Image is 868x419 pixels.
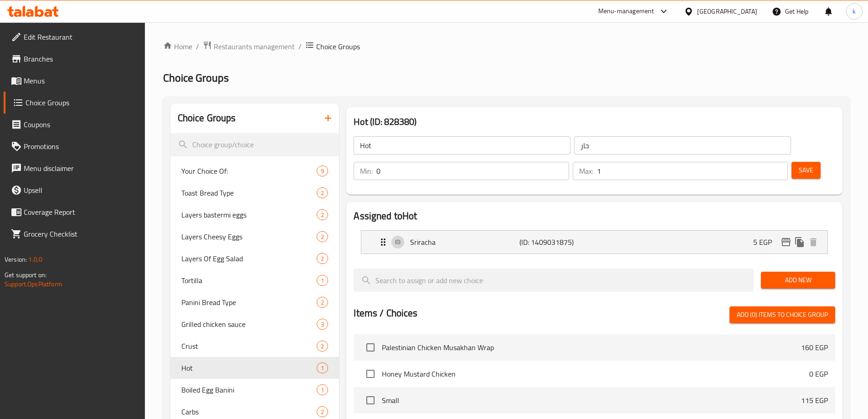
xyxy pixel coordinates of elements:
span: Menus [24,75,138,86]
span: Menu disclaimer [24,163,138,174]
span: Choice Groups [26,97,138,108]
span: Edit Restaurant [24,31,138,42]
button: delete [806,235,820,249]
span: 1 [317,364,328,372]
a: Upsell [4,179,145,201]
input: search [170,133,339,156]
span: Coupons [24,119,138,130]
div: Crust2 [170,335,339,357]
h3: Hot (ID: 828380) [354,114,835,129]
div: Panini Bread Type2 [170,291,339,313]
span: Hot [181,362,317,373]
a: Coupons [4,114,145,135]
button: Add (0) items to choice group [729,306,835,323]
button: edit [779,235,793,249]
span: Version: [5,253,27,265]
span: Grocery Checklist [24,228,138,239]
div: Choices [317,253,328,264]
a: Promotions [4,135,145,157]
span: 2 [317,254,328,263]
p: Sriracha [410,237,519,248]
div: Choices [317,362,328,373]
div: Choices [317,187,328,198]
span: Crust [181,341,317,352]
span: Coverage Report [24,207,138,217]
a: Home [163,41,192,52]
div: Choices [317,406,328,417]
span: Choice Groups [316,41,360,52]
div: [GEOGRAPHIC_DATA] [697,6,757,16]
span: 1.0.0 [28,253,42,265]
span: Toast Bread Type [181,187,317,198]
span: Promotions [24,141,138,152]
span: Save [799,165,813,176]
button: Save [791,162,821,179]
span: Layers Of Egg Salad [181,253,317,264]
div: Your Choice Of:9 [170,160,339,182]
span: Get support on: [5,269,46,281]
a: Support.OpsPlatform [5,278,62,290]
li: Expand [354,227,835,258]
span: Select choice [361,391,380,410]
span: 2 [317,342,328,351]
span: Grilled chicken sauce [181,319,317,330]
a: Edit Restaurant [4,26,145,48]
div: Choices [317,275,328,286]
a: Restaurants management [203,41,295,52]
span: Add (0) items to choice group [737,309,828,321]
span: Tortilla [181,275,317,286]
li: / [196,41,199,52]
div: Expand [361,231,827,253]
div: Choices [317,319,328,330]
span: 2 [317,408,328,416]
p: 5 EGP [753,237,779,248]
div: Choices [317,166,328,176]
input: search [354,269,754,292]
p: (ID: 1409031875) [519,237,592,248]
span: k [853,6,856,16]
span: Select choice [361,364,380,383]
span: Choice Groups [163,67,229,88]
span: Small [382,395,801,406]
p: 115 EGP [801,395,828,406]
span: 9 [317,167,328,176]
p: 160 EGP [801,342,828,353]
div: Choices [317,297,328,308]
span: 2 [317,233,328,241]
div: Choices [317,384,328,395]
a: Branches [4,48,145,70]
span: Branches [24,53,138,64]
h2: Choice Groups [178,111,236,125]
div: Choices [317,231,328,242]
li: / [298,41,302,52]
span: Layers bastermi eggs [181,209,317,220]
h2: Assigned to Hot [354,209,835,223]
div: Tortilla1 [170,269,339,291]
p: Max: [579,166,593,176]
nav: breadcrumb [163,41,850,52]
button: duplicate [793,235,806,249]
span: 2 [317,298,328,307]
span: 2 [317,211,328,219]
span: Carbs [181,406,317,417]
span: Add New [768,274,828,286]
span: 1 [317,276,328,285]
div: Menu-management [598,6,654,17]
span: Layers Cheesy Eggs [181,231,317,242]
div: Layers bastermi eggs2 [170,204,339,226]
div: Choices [317,341,328,352]
span: 3 [317,320,328,329]
div: Choices [317,209,328,220]
a: Menu disclaimer [4,157,145,179]
span: 1 [317,386,328,394]
span: Honey Mustard Chicken [382,368,809,379]
a: Choice Groups [4,92,145,114]
span: Panini Bread Type [181,297,317,308]
span: 2 [317,189,328,197]
p: 0 EGP [809,368,828,379]
div: Grilled chicken sauce3 [170,313,339,335]
div: Layers Cheesy Eggs2 [170,226,339,248]
p: Min: [360,166,373,176]
button: Add New [761,272,835,289]
span: Restaurants management [214,41,295,52]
